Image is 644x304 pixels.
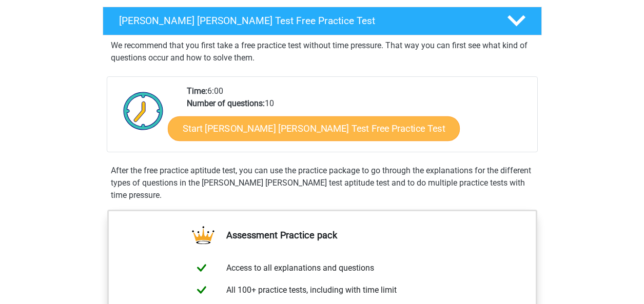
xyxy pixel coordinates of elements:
[187,98,265,108] b: Number of questions:
[99,7,546,35] a: [PERSON_NAME] [PERSON_NAME] Test Free Practice Test
[179,85,537,152] div: 6:00 10
[119,15,491,27] h4: [PERSON_NAME] [PERSON_NAME] Test Free Practice Test
[168,116,460,141] a: Start [PERSON_NAME] [PERSON_NAME] Test Free Practice Test
[187,86,207,96] b: Time:
[107,165,538,201] div: After the free practice aptitude test, you can use the practice package to go through the explana...
[111,39,534,64] p: We recommend that you first take a free practice test without time pressure. That way you can fir...
[118,85,169,136] img: Clock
